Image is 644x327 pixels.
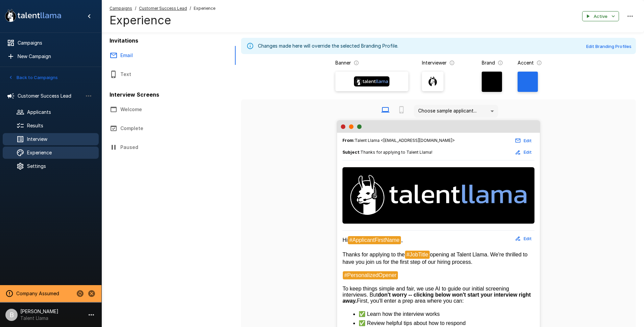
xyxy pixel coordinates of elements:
div: Changes made here will override the selected Branding Profile. [258,40,398,52]
p: Interviewer [422,59,447,66]
button: Active [582,11,619,22]
p: Accent [518,59,534,66]
span: Hi [342,237,348,243]
p: Brand [482,59,495,66]
span: First, you'll enter a prep area where you can: [357,298,464,304]
svg: The image that will show next to questions in your candidate interviews. It must be square and at... [449,60,455,66]
img: llama_clean.png [428,76,438,86]
span: ✅ Learn how the interview works [359,311,440,317]
span: ✅ Review helpful tips about how to respond [359,320,466,326]
svg: The background color for branded interviews and emails. It should be a color that complements you... [498,60,503,66]
span: #ApplicantFirstName [348,236,401,244]
button: Edit [513,135,534,146]
button: Text [101,65,223,84]
span: : Talent Llama <[EMAIL_ADDRESS][DOMAIN_NAME]> [342,137,455,144]
span: Thanks for applying to Talent Llama! [360,150,432,155]
b: From [342,138,354,143]
img: Talent Llama [342,167,534,222]
svg: The banner version of your logo. Using your logo will enable customization of brand and accent co... [354,60,359,66]
span: #JobTitle [405,251,429,259]
span: Experience [194,5,215,12]
span: / [135,5,136,12]
span: / [190,5,191,12]
b: Subject [342,150,359,155]
img: Banner Logo [354,76,389,86]
span: , [401,237,403,243]
h4: Experience [110,13,215,27]
u: Campaigns [110,6,132,11]
label: Banner Logo [335,72,408,91]
strong: don't worry -- clicking below won't start your interview right away. [342,292,532,304]
span: opening at Talent Llama. We're thrilled to have you join us for the first step of our hiring proc... [342,252,529,265]
p: Banner [335,59,351,66]
button: Paused [101,138,223,157]
span: To keep things simple and fair, we use AI to guide our initial screening interviews. But [342,286,510,298]
button: Edit Branding Profiles [585,41,633,52]
button: Edit [513,147,534,157]
svg: The primary color for buttons in branded interviews and emails. It should be a color that complem... [536,60,542,66]
button: Edit [513,233,534,244]
span: Thanks for applying to the [342,252,405,257]
button: Welcome [101,100,223,119]
u: Customer Success Lead [139,6,187,11]
button: Complete [101,119,223,138]
span: : [342,149,432,156]
div: Choose sample applicant... [414,105,498,118]
button: Email [101,46,223,65]
span: #PersonalizedOpener [343,271,398,279]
